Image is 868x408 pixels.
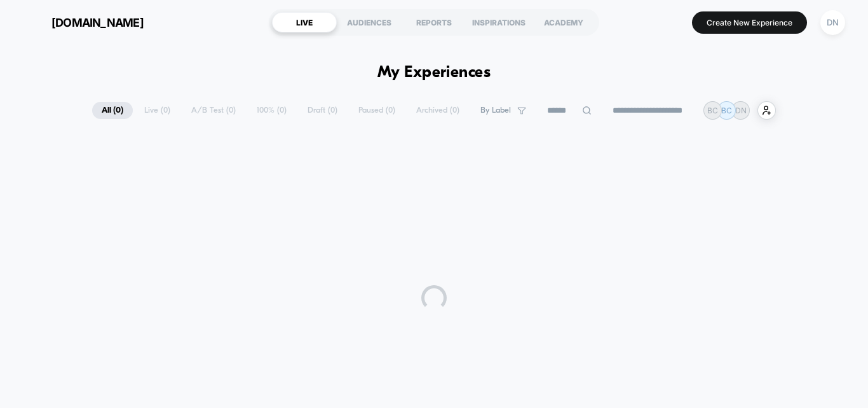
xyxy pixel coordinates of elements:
[721,106,732,115] p: BC
[817,10,849,36] button: DN
[402,12,466,32] div: REPORTS
[19,12,147,32] button: [DOMAIN_NAME]
[735,106,747,115] p: DN
[466,12,531,32] div: INSPIRATIONS
[337,12,402,32] div: AUDIENCES
[820,10,845,35] div: DN
[707,106,718,115] p: BC
[480,106,511,115] span: By Label
[51,16,144,29] span: [DOMAIN_NAME]
[92,102,133,119] span: All ( 0 )
[272,12,337,32] div: LIVE
[531,12,596,32] div: ACADEMY
[377,64,491,82] h1: My Experiences
[692,11,807,34] button: Create New Experience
